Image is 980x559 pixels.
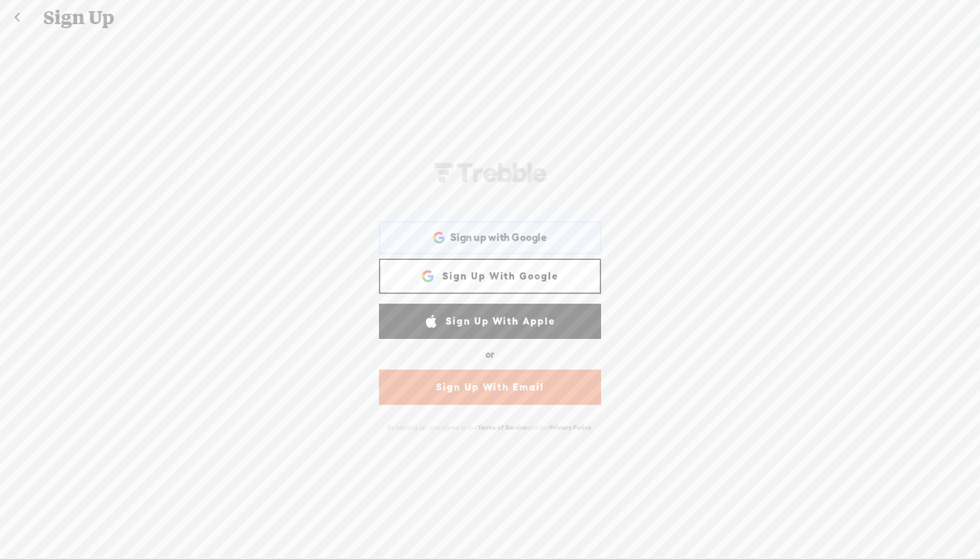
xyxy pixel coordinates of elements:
[379,370,601,405] a: Sign Up With Email
[379,221,601,254] div: Sign up with Google
[485,344,495,365] div: or
[549,424,591,431] a: Privacy Policy
[379,259,601,294] a: Sign Up With Google
[376,417,604,438] div: By signing up, you agree to our and our .
[34,1,947,35] div: Sign Up
[478,424,527,431] a: Terms of Service
[450,231,547,244] span: Sign up with Google
[379,304,601,339] a: Sign Up With Apple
